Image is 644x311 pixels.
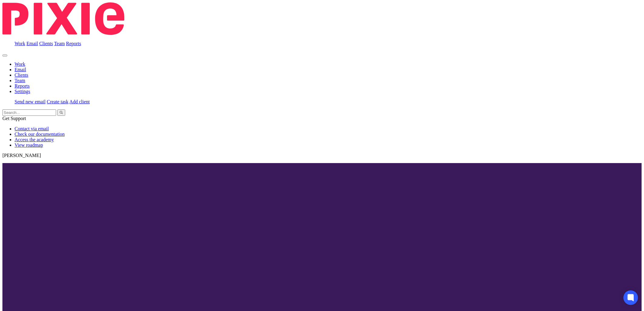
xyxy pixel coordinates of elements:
[69,99,90,104] a: Add client
[2,116,26,121] span: Get Support
[15,78,25,83] a: Team
[2,153,642,158] p: [PERSON_NAME]
[2,2,124,35] img: Pixie
[15,142,43,148] a: View roadmap
[15,83,30,89] a: Reports
[15,89,30,94] a: Settings
[66,41,81,46] a: Reports
[15,126,49,131] a: Contact via email
[15,62,25,67] a: Work
[15,67,26,72] a: Email
[15,132,65,137] a: Check our documentation
[15,99,45,104] a: Send new email
[26,41,38,46] a: Email
[15,41,25,46] a: Work
[39,41,53,46] a: Clients
[54,41,65,46] a: Team
[2,109,56,116] input: Search
[15,72,28,78] a: Clients
[57,109,65,116] button: Search
[15,137,54,142] a: Access the academy
[47,99,69,104] a: Create task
